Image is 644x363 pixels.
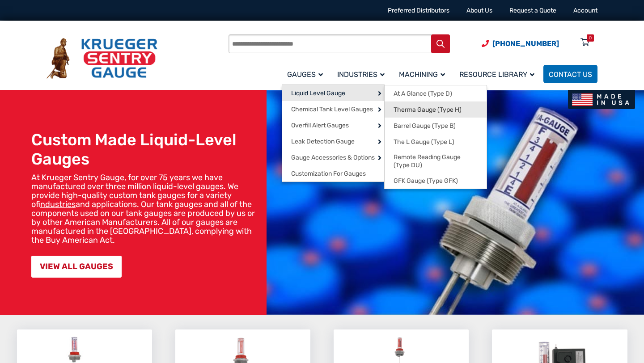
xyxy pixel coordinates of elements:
[466,7,492,14] a: About Us
[291,122,349,130] span: Overfill Alert Gauges
[31,256,122,278] a: VIEW ALL GAUGES
[573,7,597,14] a: Account
[282,85,384,101] a: Liquid Level Gauge
[454,63,543,84] a: Resource Library
[509,7,556,14] a: Request a Quote
[394,63,454,84] a: Machining
[388,7,449,14] a: Preferred Distributors
[337,70,385,79] span: Industries
[394,90,452,98] span: At A Glance (Type D)
[282,117,384,133] a: Overfill Alert Gauges
[287,70,323,79] span: Gauges
[543,65,597,83] a: Contact Us
[385,173,487,189] a: GFK Gauge (Type GFK)
[385,85,487,101] a: At A Glance (Type D)
[385,150,487,173] a: Remote Reading Gauge (Type DU)
[291,138,355,146] span: Leak Detection Gauge
[549,70,592,79] span: Contact Us
[394,106,462,114] span: Therma Gauge (Type H)
[282,101,384,117] a: Chemical Tank Level Gauges
[568,90,635,109] img: Made In USA
[40,199,76,209] a: industries
[459,70,534,79] span: Resource Library
[399,70,445,79] span: Machining
[291,154,375,162] span: Gauge Accessories & Options
[385,101,487,118] a: Therma Gauge (Type H)
[385,134,487,150] a: The L Gauge (Type L)
[291,89,345,97] span: Liquid Level Gauge
[282,63,332,84] a: Gauges
[394,153,478,169] span: Remote Reading Gauge (Type DU)
[291,106,373,114] span: Chemical Tank Level Gauges
[267,90,644,315] img: bg_hero_bannerksentry
[31,173,262,245] p: At Krueger Sentry Gauge, for over 75 years we have manufactured over three million liquid-level g...
[282,149,384,165] a: Gauge Accessories & Options
[31,130,262,169] h1: Custom Made Liquid-Level Gauges
[492,39,559,48] span: [PHONE_NUMBER]
[291,170,366,178] span: Customization For Gauges
[282,165,384,181] a: Customization For Gauges
[385,118,487,134] a: Barrel Gauge (Type B)
[394,138,454,146] span: The L Gauge (Type L)
[47,38,157,79] img: Krueger Sentry Gauge
[282,133,384,149] a: Leak Detection Gauge
[394,122,456,130] span: Barrel Gauge (Type B)
[589,34,592,42] div: 0
[332,63,394,84] a: Industries
[482,38,559,49] a: Phone Number (920) 434-8860
[394,177,458,185] span: GFK Gauge (Type GFK)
